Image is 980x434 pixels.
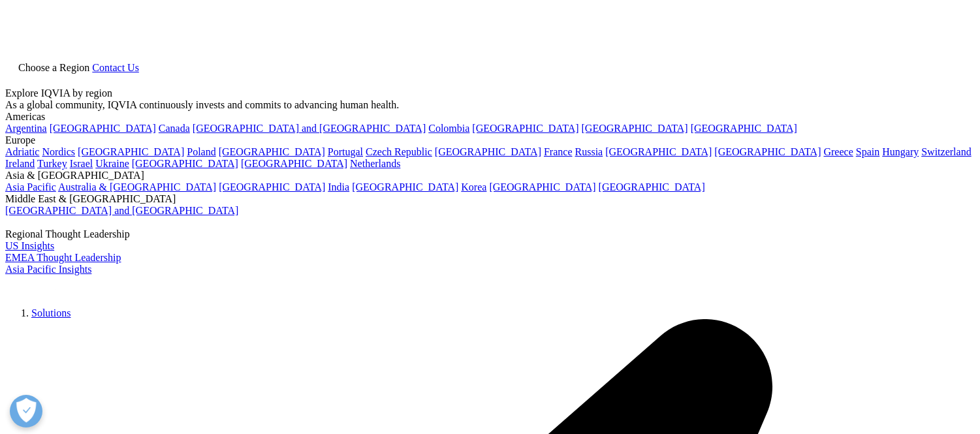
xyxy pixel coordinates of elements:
a: [GEOGRAPHIC_DATA] [78,146,184,157]
a: Russia [575,146,603,157]
div: Regional Thought Leadership [5,228,975,240]
a: [GEOGRAPHIC_DATA] and [GEOGRAPHIC_DATA] [5,205,238,216]
a: Asia Pacific [5,181,56,193]
a: [GEOGRAPHIC_DATA] [582,123,688,134]
a: [GEOGRAPHIC_DATA] [472,123,578,134]
button: Abrir preferências [10,395,42,427]
div: Americas [5,111,975,123]
a: Portugal [328,146,363,157]
a: [GEOGRAPHIC_DATA] and [GEOGRAPHIC_DATA] [193,123,426,134]
a: [GEOGRAPHIC_DATA] [605,146,712,157]
a: Greece [823,146,853,157]
a: Netherlands [350,158,400,169]
a: [GEOGRAPHIC_DATA] [50,123,156,134]
a: Solutions [31,307,71,318]
a: Hungary [882,146,919,157]
a: [GEOGRAPHIC_DATA] [241,158,347,169]
a: Ukraine [95,158,129,169]
a: Israel [70,158,93,169]
a: Spain [856,146,879,157]
a: Switzerland [921,146,971,157]
a: EMEA Thought Leadership [5,252,121,263]
a: US Insights [5,240,54,251]
a: [GEOGRAPHIC_DATA] [132,158,238,169]
a: [GEOGRAPHIC_DATA] [352,181,458,193]
div: Middle East & [GEOGRAPHIC_DATA] [5,193,975,205]
a: [GEOGRAPHIC_DATA] [599,181,705,193]
a: India [328,181,349,193]
div: As a global community, IQVIA continuously invests and commits to advancing human health. [5,99,975,111]
a: [GEOGRAPHIC_DATA] [435,146,541,157]
a: Colombia [428,123,469,134]
a: France [544,146,573,157]
a: Czech Republic [366,146,432,157]
a: [GEOGRAPHIC_DATA] [691,123,797,134]
a: Poland [187,146,215,157]
a: [GEOGRAPHIC_DATA] [219,146,325,157]
a: Nordics [42,146,75,157]
div: Explore IQVIA by region [5,87,975,99]
a: Asia Pacific Insights [5,264,91,275]
a: Ireland [5,158,35,169]
div: Europe [5,134,975,146]
img: IQVIA Healthcare Information Technology and Pharma Clinical Research Company [5,275,110,294]
a: Contact Us [92,62,139,73]
a: Argentina [5,123,47,134]
div: Asia & [GEOGRAPHIC_DATA] [5,170,975,181]
a: Korea [461,181,486,193]
span: Choose a Region [18,62,89,73]
a: [GEOGRAPHIC_DATA] [219,181,325,193]
a: Canada [159,123,190,134]
a: Adriatic [5,146,39,157]
a: [GEOGRAPHIC_DATA] [489,181,595,193]
a: Turkey [37,158,67,169]
a: [GEOGRAPHIC_DATA] [714,146,821,157]
a: Australia & [GEOGRAPHIC_DATA] [58,181,216,193]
